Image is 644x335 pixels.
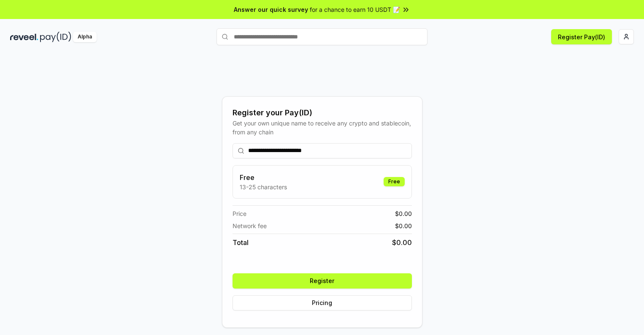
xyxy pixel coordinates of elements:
[10,32,38,42] img: reveel_dark
[233,237,249,248] span: Total
[240,172,287,182] h3: Free
[384,177,405,186] div: Free
[392,237,412,248] span: $ 0.00
[310,5,400,14] span: for a chance to earn 10 USDT 📝
[395,209,412,218] span: $ 0.00
[551,29,612,44] button: Register Pay(ID)
[233,119,412,136] div: Get your own unique name to receive any crypto and stablecoin, from any chain
[233,221,267,230] span: Network fee
[73,32,97,42] div: Alpha
[395,221,412,230] span: $ 0.00
[40,32,71,42] img: pay_id
[240,182,287,191] p: 13-25 characters
[233,209,246,218] span: Price
[233,273,412,289] button: Register
[233,295,412,310] button: Pricing
[233,107,412,119] div: Register your Pay(ID)
[234,5,308,14] span: Answer our quick survey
